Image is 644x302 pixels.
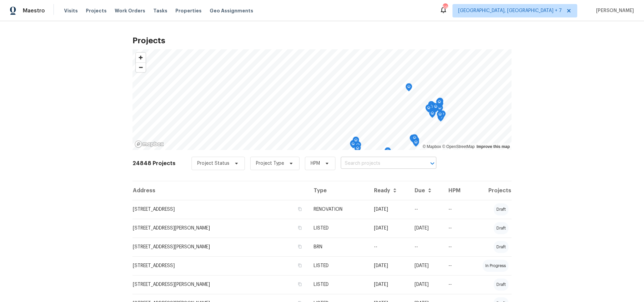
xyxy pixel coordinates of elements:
[494,222,508,234] div: draft
[423,144,441,149] a: Mapbox
[428,159,437,168] button: Open
[256,160,284,167] span: Project Type
[369,219,409,238] td: [DATE]
[425,104,432,115] div: Map marker
[369,181,409,200] th: Ready
[443,4,447,11] div: 59
[297,262,303,268] button: Copy Address
[136,53,146,62] button: Zoom in
[410,135,416,145] div: Map marker
[132,181,308,200] th: Address
[64,7,78,14] span: Visits
[297,206,303,212] button: Copy Address
[308,200,369,219] td: RENOVATION
[132,49,512,150] canvas: Map
[136,62,146,72] button: Zoom out
[175,7,202,14] span: Properties
[409,275,443,294] td: [DATE]
[132,238,308,256] td: [STREET_ADDRESS][PERSON_NAME]
[135,140,164,148] a: Mapbox homepage
[411,134,418,145] div: Map marker
[297,281,303,287] button: Copy Address
[428,101,435,111] div: Map marker
[353,137,359,147] div: Map marker
[369,238,409,256] td: --
[384,147,391,158] div: Map marker
[308,256,369,275] td: LISTED
[369,275,409,294] td: [DATE]
[350,140,357,151] div: Map marker
[132,219,308,238] td: [STREET_ADDRESS][PERSON_NAME]
[409,181,443,200] th: Due
[428,103,435,113] div: Map marker
[409,238,443,256] td: --
[442,144,475,149] a: OpenStreetMap
[494,203,508,215] div: draft
[443,200,470,219] td: --
[369,256,409,275] td: [DATE]
[297,244,303,250] button: Copy Address
[443,256,470,275] td: --
[443,275,470,294] td: --
[210,7,253,14] span: Geo Assignments
[308,238,369,256] td: BRN
[115,7,145,14] span: Work Orders
[443,238,470,256] td: --
[132,160,175,167] h2: 24848 Projects
[483,260,508,272] div: in progress
[477,144,510,149] a: Improve this map
[308,275,369,294] td: LISTED
[432,103,439,113] div: Map marker
[136,63,146,72] span: Zoom out
[409,200,443,219] td: --
[409,256,443,275] td: [DATE]
[437,98,443,108] div: Map marker
[153,8,167,13] span: Tasks
[350,140,357,150] div: Map marker
[593,7,634,14] span: [PERSON_NAME]
[458,7,562,14] span: [GEOGRAPHIC_DATA], [GEOGRAPHIC_DATA] + 7
[494,241,508,253] div: draft
[436,98,443,109] div: Map marker
[132,200,308,219] td: [STREET_ADDRESS]
[443,181,470,200] th: HPM
[86,7,107,14] span: Projects
[132,37,512,44] h2: Projects
[413,139,419,149] div: Map marker
[430,102,436,113] div: Map marker
[494,279,508,291] div: draft
[354,145,361,155] div: Map marker
[132,275,308,294] td: [STREET_ADDRESS][PERSON_NAME]
[369,200,409,219] td: [DATE]
[308,219,369,238] td: LISTED
[132,256,308,275] td: [STREET_ADDRESS]
[341,158,418,169] input: Search projects
[409,219,443,238] td: [DATE]
[311,160,320,167] span: HPM
[23,7,45,14] span: Maestro
[429,110,436,120] div: Map marker
[308,181,369,200] th: Type
[197,160,229,167] span: Project Status
[297,225,303,231] button: Copy Address
[443,219,470,238] td: --
[437,111,443,121] div: Map marker
[470,181,512,200] th: Projects
[406,83,412,94] div: Map marker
